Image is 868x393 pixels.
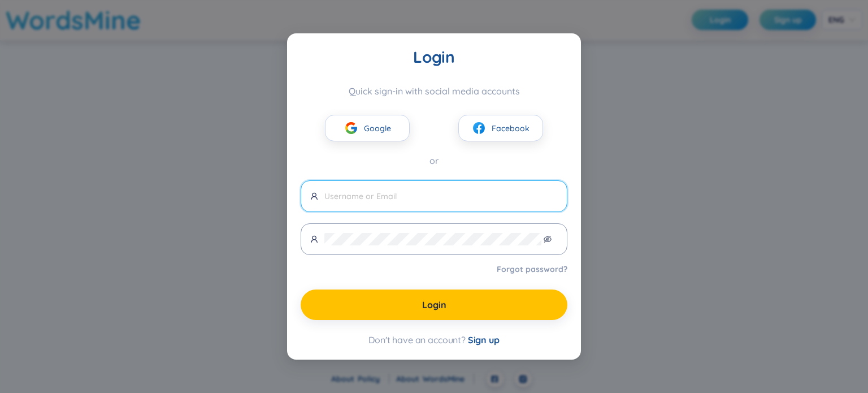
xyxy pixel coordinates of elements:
span: eye-invisible [544,235,552,243]
span: Login [422,299,446,311]
span: Sign up [468,334,500,346]
span: Google [364,122,391,134]
span: user [310,235,318,243]
button: facebookFacebook [458,115,543,141]
div: Login [301,47,567,67]
button: googleGoogle [325,115,410,141]
span: Facebook [492,122,530,134]
span: user [310,192,318,200]
input: Username or Email [324,190,558,202]
a: Forgot password? [497,264,567,275]
button: Login [301,290,567,320]
div: Quick sign-in with social media accounts [301,85,567,97]
img: google [344,121,358,135]
img: facebook [472,121,486,135]
div: Don't have an account? [301,334,567,346]
div: or [301,154,567,168]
